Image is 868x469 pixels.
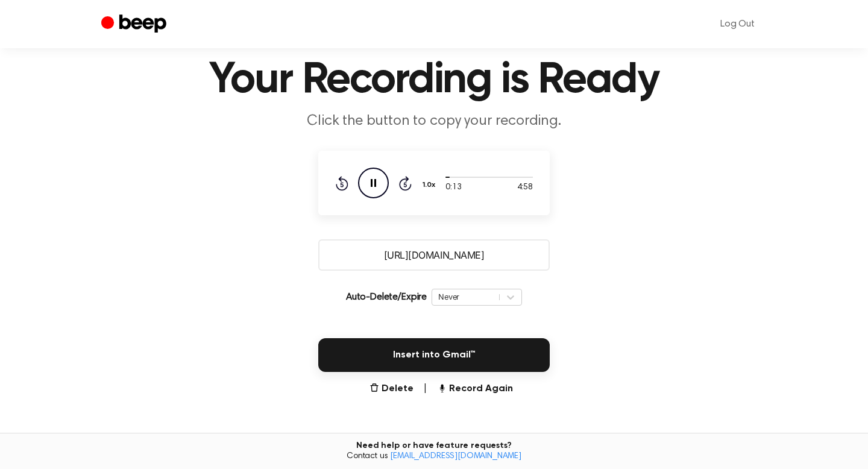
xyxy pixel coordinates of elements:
span: 0:13 [445,181,461,194]
p: Click the button to copy your recording. [203,112,665,131]
button: Record Again [437,382,513,396]
button: Delete [370,382,414,396]
div: Never [438,291,493,303]
p: Auto-Delete/Expire [346,290,427,304]
span: 4:58 [517,181,533,194]
h1: Your Recording is Ready [125,58,743,102]
a: [EMAIL_ADDRESS][DOMAIN_NAME] [390,452,521,461]
span: Contact us [7,452,861,462]
a: Log Out [708,10,767,39]
button: Insert into Gmail™ [318,338,550,372]
a: Beep [101,13,169,36]
span: | [423,382,427,396]
button: 1.0x [421,175,440,195]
